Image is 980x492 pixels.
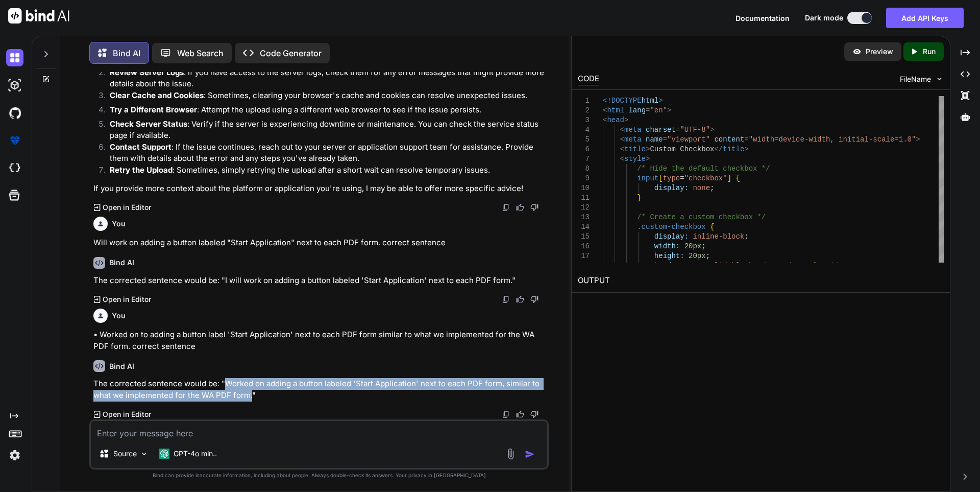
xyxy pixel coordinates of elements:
[805,13,843,23] span: Dark mode
[174,449,217,459] p: GPT-4o min..
[603,97,642,105] span: <!DOCTYPE
[110,104,547,116] p: : Attempt the upload using a different web browser to see if the issue persists.
[935,75,944,83] img: chevron down
[727,174,731,182] span: ]
[578,106,590,115] div: 2
[637,194,641,202] span: }
[637,174,658,182] span: input
[705,262,727,270] span: solid
[159,449,169,459] img: GPT-4o mini
[603,106,607,114] span: <
[578,73,599,85] div: CODE
[620,126,624,134] span: <
[675,126,679,134] span: =
[646,135,663,144] span: name
[103,202,151,213] p: Open in Editor
[177,47,224,59] p: Web Search
[110,165,173,175] strong: Retry the Upload
[684,242,701,250] span: 20px
[110,142,171,152] strong: Contact Support
[748,135,916,144] span: "width=device-width, initial-scale=1.0"
[689,252,706,260] span: 20px
[736,174,740,182] span: {
[6,159,23,177] img: cloudideIcon
[646,155,650,163] span: >
[658,97,663,105] span: >
[260,47,322,59] p: Code Generator
[110,165,547,176] p: : Sometimes, simply retrying the upload after a short wait can resolve temporary issues.
[624,155,646,163] span: style
[684,174,727,182] span: "checkbox"
[646,145,650,153] span: >
[578,115,590,125] div: 3
[710,184,714,192] span: ;
[607,116,624,124] span: head
[6,49,23,66] img: darkChat
[689,262,701,270] span: 2px
[628,106,646,114] span: lang
[578,242,590,251] div: 16
[866,46,893,57] p: Preview
[667,106,671,114] span: >
[8,8,69,24] img: Bind AI
[624,116,628,124] span: >
[693,184,710,192] span: none
[110,119,187,129] strong: Check Server Status
[886,8,964,28] button: Add API Keys
[658,174,663,182] span: [
[603,116,607,124] span: <
[113,47,140,59] p: Bind AI
[753,262,757,270] span: ;
[578,251,590,261] div: 17
[516,410,524,418] img: like
[6,447,23,464] img: settings
[923,46,936,57] p: Run
[113,449,137,459] p: Source
[110,119,547,142] p: : Verify if the server is experiencing downtime or maintenance. You can check the service status ...
[667,135,710,144] span: "viewport"
[578,96,590,106] div: 1
[646,126,676,134] span: charset
[654,242,679,250] span: width:
[140,450,149,458] img: Pick Models
[916,135,920,144] span: >
[680,126,710,134] span: "UTF-8"
[650,145,714,153] span: Custom Checkbox
[680,174,684,182] span: =
[530,410,538,418] img: dislike
[578,222,590,232] div: 14
[578,125,590,135] div: 4
[693,232,744,241] span: inline-block
[93,237,547,249] p: Will work on adding a button labeled "Start Application" next to each PDF form. correct sentence
[6,104,23,122] img: githubDark
[852,47,862,56] img: preview
[530,203,538,212] img: dislike
[620,155,624,163] span: <
[624,145,646,153] span: title
[110,90,547,102] p: : Sometimes, clearing your browser's cache and cookies can resolve unexpected issues.
[93,275,547,287] p: The corrected sentence would be: "I will work on adding a button labeled 'Start Application' next...
[502,295,510,303] img: copy
[93,329,547,352] p: • Worked on to adding a button label 'Start Application' next to each PDF form similar to what we...
[6,77,23,94] img: darkAi-studio
[6,132,23,149] img: premium
[578,145,590,154] div: 6
[578,213,590,222] div: 13
[654,232,688,241] span: display:
[663,174,680,182] span: type
[650,106,667,114] span: "en"
[93,183,547,195] p: If you provide more context about the platform or application you're using, I may be able to offe...
[744,135,748,144] span: =
[701,242,705,250] span: ;
[110,67,184,77] strong: Review Server Logs
[578,135,590,145] div: 5
[607,106,624,114] span: html
[505,448,517,460] img: attachment
[637,223,705,231] span: .custom-checkbox
[109,361,134,371] h6: Bind AI
[530,295,538,303] img: dislike
[624,135,642,144] span: meta
[900,74,931,84] span: FileName
[110,105,197,114] strong: Try a Different Browser
[723,145,744,153] span: title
